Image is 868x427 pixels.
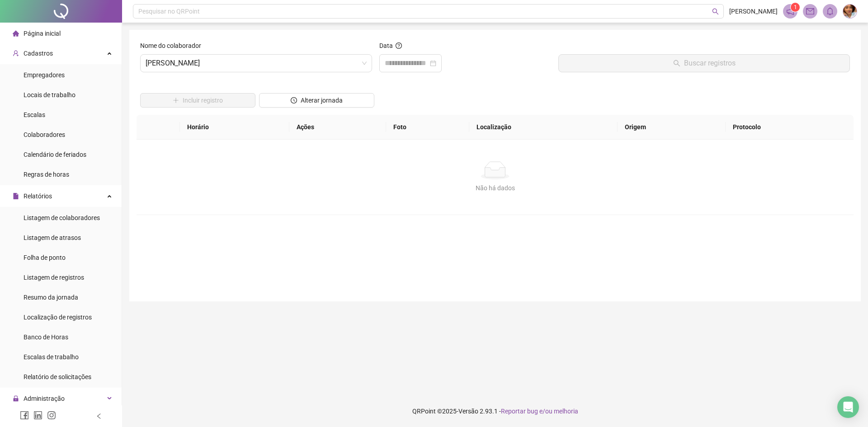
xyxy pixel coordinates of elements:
[147,183,843,193] div: Não há dados
[24,274,84,281] span: Listagem de registros
[24,91,75,99] span: Locais de trabalho
[24,314,92,321] span: Localização de registros
[458,408,478,415] span: Versão
[24,171,69,178] span: Regras de horas
[24,50,53,57] span: Cadastros
[712,8,719,15] span: search
[13,30,19,37] span: home
[379,42,393,49] span: Data
[24,131,65,138] span: Colaboradores
[13,395,19,402] span: lock
[726,115,854,140] th: Protocolo
[20,411,29,420] span: facebook
[13,193,19,199] span: file
[786,7,794,15] span: notification
[618,115,725,140] th: Origem
[24,373,91,380] span: Relatório de solicitações
[24,111,45,118] span: Escalas
[24,192,52,200] span: Relatórios
[180,115,289,140] th: Horário
[24,294,78,301] span: Resumo da jornada
[47,411,56,420] span: instagram
[729,6,778,16] span: [PERSON_NAME]
[24,254,66,261] span: Folha de ponto
[826,7,834,15] span: bell
[794,4,797,10] span: 1
[24,353,79,361] span: Escalas de trabalho
[140,93,255,108] button: Incluir registro
[806,7,814,15] span: mail
[386,115,469,140] th: Foto
[837,396,859,418] div: Open Intercom Messenger
[140,41,207,51] label: Nome do colaborador
[33,411,42,420] span: linkedin
[501,408,578,415] span: Reportar bug e/ou melhoria
[469,115,618,140] th: Localização
[301,95,343,105] span: Alterar jornada
[96,413,102,419] span: left
[13,50,19,56] span: user-add
[24,151,86,158] span: Calendário de feriados
[291,97,297,103] span: clock-circle
[24,30,61,37] span: Página inicial
[122,395,868,427] footer: QRPoint © 2025 - 2.93.1 -
[24,395,65,402] span: Administração
[843,5,857,18] img: 81251
[289,115,386,140] th: Ações
[396,42,402,49] span: question-circle
[146,55,367,72] span: MATHEUS FREITAS NASCIMENTO
[24,234,81,241] span: Listagem de atrasos
[24,71,65,79] span: Empregadores
[259,98,374,105] a: Alterar jornada
[24,214,100,221] span: Listagem de colaboradores
[791,3,800,12] sup: 1
[259,93,374,108] button: Alterar jornada
[558,54,850,72] button: Buscar registros
[24,333,68,341] span: Banco de Horas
